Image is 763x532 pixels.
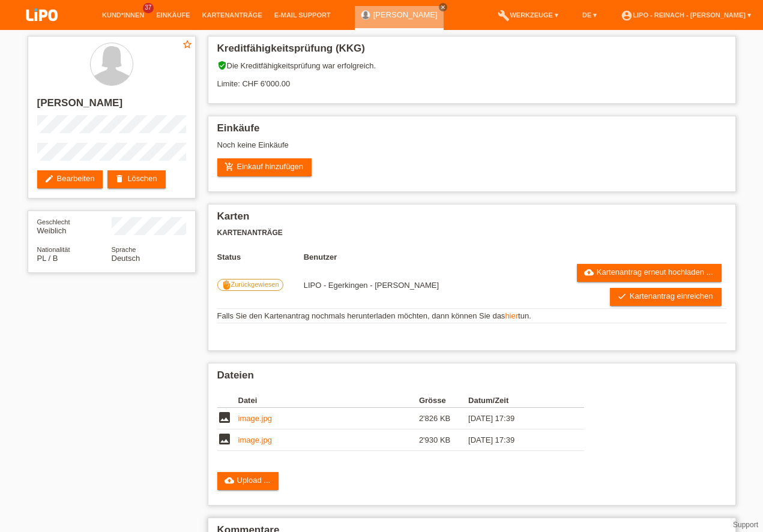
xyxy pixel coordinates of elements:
[217,472,279,490] a: cloud_uploadUpload ...
[217,229,726,238] h3: Kartenanträge
[468,429,567,451] td: [DATE] 17:39
[373,10,438,19] a: [PERSON_NAME]
[268,11,337,19] a: E-Mail Support
[217,410,232,425] i: image
[468,408,567,429] td: [DATE] 17:39
[217,61,726,97] div: Die Kreditfähigkeitsprüfung war erfolgreich. Limite: CHF 6'000.00
[217,140,726,158] div: Noch keine Einkäufe
[96,11,150,19] a: Kund*innen
[115,174,124,184] i: delete
[498,10,510,22] i: build
[419,408,468,429] td: 2'826 KB
[112,246,136,253] span: Sprache
[37,97,186,115] h2: [PERSON_NAME]
[217,253,304,262] th: Status
[621,10,633,22] i: account_circle
[577,264,722,282] a: cloud_uploadKartenantrag erneut hochladen ...
[419,393,468,408] th: Grösse
[238,393,419,408] th: Datei
[107,170,165,188] a: deleteLöschen
[419,429,468,451] td: 2'930 KB
[217,122,726,140] h2: Einkäufe
[182,39,193,52] a: star_border
[37,254,58,263] span: Polen / B / 11.01.2021
[37,218,70,226] span: Geschlecht
[238,414,272,423] a: image.jpg
[225,476,234,485] i: cloud_upload
[576,11,603,19] a: DE ▾
[505,311,518,320] a: hier
[733,521,758,529] a: Support
[238,435,272,444] a: image.jpg
[37,170,103,188] a: editBearbeiten
[217,211,726,229] h2: Karten
[304,253,507,262] th: Benutzer
[439,3,447,11] a: close
[617,291,627,301] i: check
[217,309,726,323] td: Falls Sie den Kartenantrag nochmals herunterladen möchten, dann können Sie das tun.
[304,281,439,290] span: 22.09.2025
[440,4,446,10] i: close
[112,254,140,263] span: Deutsch
[217,158,312,176] a: add_shopping_cartEinkauf hinzufügen
[610,288,722,306] a: checkKartenantrag einreichen
[182,39,193,50] i: star_border
[196,11,268,19] a: Kartenanträge
[37,246,70,253] span: Nationalität
[468,393,567,408] th: Datum/Zeit
[217,369,726,387] h2: Dateien
[225,162,234,172] i: add_shopping_cart
[492,11,564,19] a: buildWerkzeuge ▾
[150,11,196,19] a: Einkäufe
[217,432,232,446] i: image
[584,267,594,277] i: cloud_upload
[12,25,72,34] a: LIPO pay
[143,3,154,13] span: 37
[222,280,231,290] i: front_hand
[217,61,227,70] i: verified_user
[615,11,757,19] a: account_circleLIPO - Reinach - [PERSON_NAME] ▾
[231,281,279,288] span: Zurückgewiesen
[217,43,726,61] h2: Kreditfähigkeitsprüfung (KKG)
[44,174,54,184] i: edit
[37,217,112,235] div: Weiblich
